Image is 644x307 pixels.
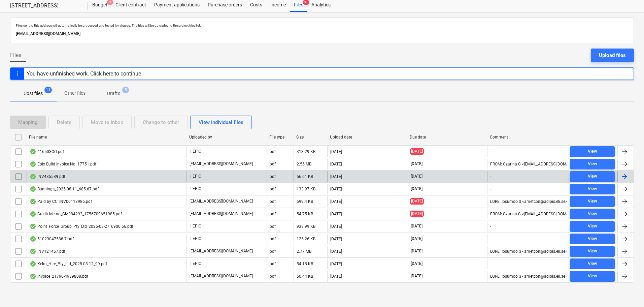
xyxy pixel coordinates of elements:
[490,174,491,179] div: -
[270,224,276,229] div: pdf
[296,135,325,140] div: Size
[410,148,424,155] span: [DATE]
[30,199,36,204] div: OCR finished
[410,161,423,167] span: [DATE]
[30,174,36,179] div: OCR finished
[30,186,36,192] div: OCR finished
[30,149,64,154] div: 416503QQ.pdf
[30,211,122,217] div: Credit Memo_CM384293_1756709651985.pdf
[297,174,313,179] div: 56.61 KB
[297,162,311,166] div: 2.55 MB
[570,258,615,269] button: View
[30,261,107,267] div: Kelm_Hire_Pty_Ltd_2025-08-12_99.pdf
[330,199,342,204] div: [DATE]
[297,249,311,254] div: 2.77 MB
[490,135,565,140] div: Comment
[30,236,74,242] div: 51023047586-7.pdf
[30,161,36,167] div: OCR finished
[330,135,405,140] div: Upload date
[190,161,253,167] p: [EMAIL_ADDRESS][DOMAIN_NAME]
[490,262,491,266] div: -
[588,222,597,230] div: View
[190,186,201,192] p: I. EPIC
[330,212,342,216] div: [DATE]
[570,171,615,182] button: View
[297,199,313,204] div: 699.4 KB
[330,274,342,279] div: [DATE]
[270,274,276,279] div: pdf
[270,237,276,241] div: pdf
[297,274,313,279] div: 50.44 KB
[269,135,291,140] div: File type
[570,184,615,194] button: View
[330,174,342,179] div: [DATE]
[10,2,80,9] div: [STREET_ADDRESS]
[588,247,597,255] div: View
[410,186,423,192] span: [DATE]
[297,237,315,241] div: 125.26 KB
[570,234,615,244] button: View
[270,149,276,154] div: pdf
[410,174,423,179] span: [DATE]
[190,223,201,229] p: I. EPIC
[330,224,342,229] div: [DATE]
[591,49,634,62] button: Upload files
[190,149,201,154] p: I. EPIC
[570,196,615,207] button: View
[189,135,264,140] div: Uploaded by
[570,221,615,232] button: View
[410,198,424,205] span: [DATE]
[30,199,92,204] div: Paid by CC_INV00113986.pdf
[588,260,597,268] div: View
[588,173,597,180] div: View
[588,197,597,205] div: View
[410,211,424,217] span: [DATE]
[199,118,243,127] div: View individual files
[410,261,423,267] span: [DATE]
[588,210,597,218] div: View
[30,249,65,254] div: INV121457.pdf
[610,275,644,307] iframe: Chat Widget
[330,187,342,191] div: [DATE]
[24,90,43,97] p: Cost files
[599,51,626,60] div: Upload files
[190,174,201,179] p: I. EPIC
[270,174,276,179] div: pdf
[297,224,315,229] div: 938.99 KB
[490,187,491,191] div: -
[588,235,597,243] div: View
[27,70,141,77] div: You have unfinished work. Click here to continue
[297,149,315,154] div: 313.29 KB
[190,236,201,242] p: I. EPIC
[570,246,615,257] button: View
[330,162,342,166] div: [DATE]
[410,135,484,140] div: Due date
[410,273,423,279] span: [DATE]
[588,272,597,280] div: View
[107,90,120,97] p: Drafts
[29,135,184,140] div: File name
[330,237,342,241] div: [DATE]
[10,51,21,59] span: Files
[270,212,276,216] div: pdf
[16,23,628,28] p: Files sent to this address will automatically be processed and tested for viruses. The files will...
[588,148,597,155] div: View
[30,161,96,167] div: Epix Build Invoice No. 17751.pdf
[30,249,36,254] div: OCR finished
[30,224,36,229] div: OCR finished
[570,271,615,282] button: View
[270,162,276,166] div: pdf
[30,261,36,267] div: OCR finished
[122,87,129,93] span: 5
[30,174,65,179] div: INV435589.pdf
[490,149,491,154] div: -
[44,87,52,93] span: 11
[490,224,491,229] div: -
[30,149,36,154] div: OCR finished
[64,90,86,97] p: Other files
[30,236,36,242] div: OCR finished
[270,262,276,266] div: pdf
[190,261,201,267] p: I. EPIC
[16,30,628,37] p: [EMAIL_ADDRESS][DOMAIN_NAME]
[190,211,253,217] p: [EMAIL_ADDRESS][DOMAIN_NAME]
